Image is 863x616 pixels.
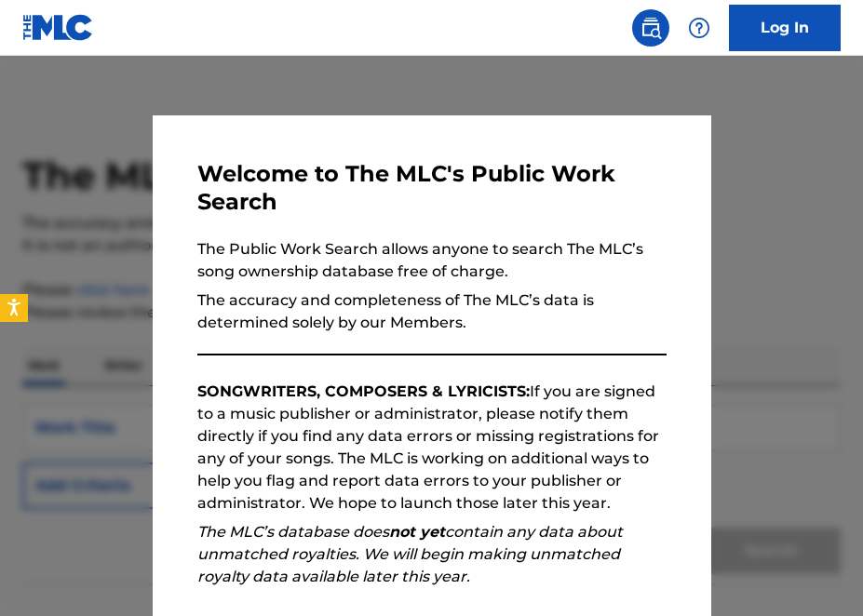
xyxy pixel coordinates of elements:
strong: SONGWRITERS, COMPOSERS & LYRICISTS: [197,382,530,400]
strong: not yet [389,523,445,541]
a: Log In [729,5,841,51]
img: help [688,17,710,39]
em: The MLC’s database does contain any data about unmatched royalties. We will begin making unmatche... [197,523,623,585]
p: The accuracy and completeness of The MLC’s data is determined solely by our Members. [197,289,667,334]
img: search [640,17,662,39]
img: MLC Logo [22,14,94,41]
p: The Public Work Search allows anyone to search The MLC’s song ownership database free of charge. [197,238,667,283]
p: If you are signed to a music publisher or administrator, please notify them directly if you find ... [197,381,667,515]
div: Help [681,9,718,47]
h3: Welcome to The MLC's Public Work Search [197,160,667,216]
a: Public Search [632,9,669,47]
